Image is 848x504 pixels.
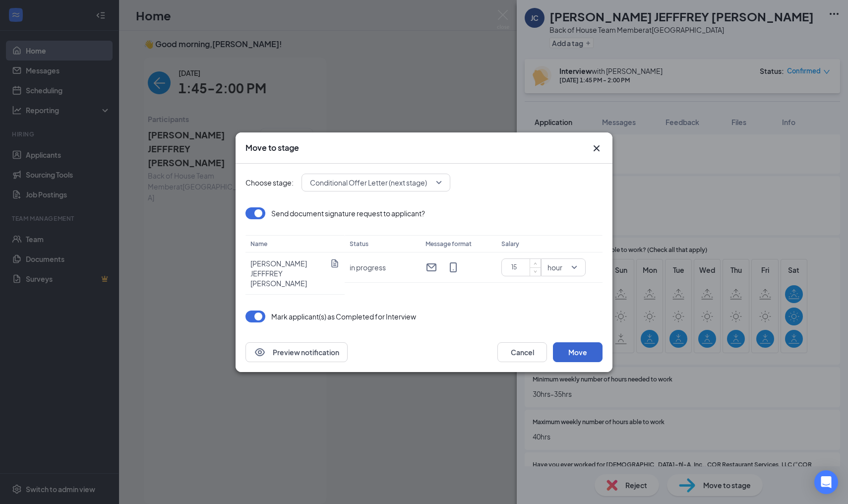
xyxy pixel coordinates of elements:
span: Conditional Offer Letter (next stage) [310,175,427,190]
button: Move [553,342,603,362]
span: hour [547,260,562,275]
div: Open Intercom Messenger [814,470,838,494]
svg: Email [425,261,437,273]
th: Message format [421,235,496,252]
svg: Document [330,258,340,268]
span: up [533,260,539,266]
button: Close [591,142,603,154]
p: [PERSON_NAME] JEFFFREY [PERSON_NAME] [250,258,326,288]
td: in progress [345,252,421,283]
div: Loading offer data. [245,207,603,295]
h3: Move to stage [245,142,299,153]
svg: Cross [591,142,603,154]
button: Cancel [497,342,547,362]
span: Increase Value [530,259,541,267]
span: down [533,269,539,275]
span: Decrease Value [530,267,541,276]
th: Name [245,235,345,252]
svg: MobileSms [447,261,459,273]
th: Status [345,235,421,252]
svg: Eye [254,346,266,358]
th: Salary [496,235,603,252]
p: Mark applicant(s) as Completed for Interview [271,312,416,321]
button: EyePreview notification [245,342,348,362]
span: Choose stage: [245,177,294,188]
input: $ [506,260,541,275]
p: Send document signature request to applicant? [271,208,425,218]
